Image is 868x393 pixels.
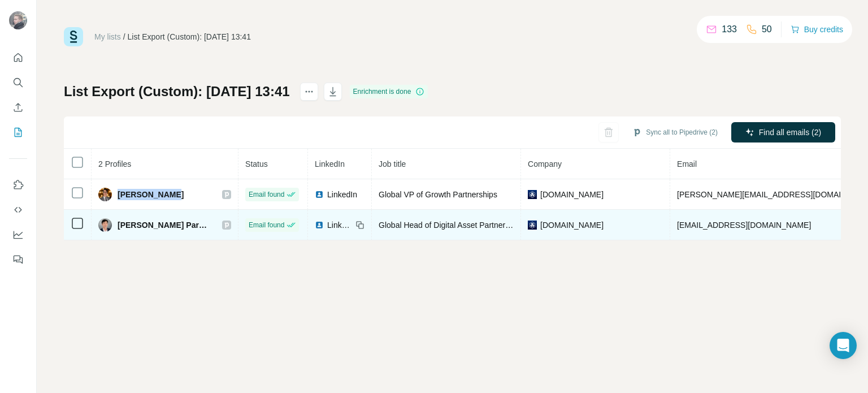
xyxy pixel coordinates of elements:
span: Status [245,159,268,169]
button: Use Surfe API [9,200,27,220]
img: Avatar [98,188,112,201]
img: company-logo [528,221,537,230]
span: [EMAIL_ADDRESS][DOMAIN_NAME] [677,221,811,230]
span: LinkedIn [315,159,345,169]
div: List Export (Custom): [DATE] 13:41 [128,31,251,42]
span: Global Head of Digital Asset Partnerships [379,221,524,230]
button: Quick start [9,47,27,68]
button: Feedback [9,249,27,270]
div: Open Intercom Messenger [830,332,857,359]
div: Enrichment is done [350,85,428,98]
span: 2 Profiles [98,159,131,169]
img: Avatar [98,218,112,232]
span: Global VP of Growth Partnerships [379,190,497,199]
button: Search [9,72,27,93]
img: company-logo [528,190,537,199]
span: Job title [379,159,406,169]
h1: List Export (Custom): [DATE] 13:41 [64,83,290,101]
button: Use Surfe on LinkedIn [9,175,27,195]
img: LinkedIn logo [315,221,324,230]
button: Enrich CSV [9,97,27,118]
a: My lists [94,32,121,41]
button: My lists [9,122,27,142]
img: Avatar [9,11,27,29]
span: [PERSON_NAME] Park, Esq. [118,219,211,231]
img: LinkedIn logo [315,190,324,199]
span: Email [677,159,697,169]
span: [DOMAIN_NAME] [540,219,604,231]
button: Buy credits [791,21,843,37]
li: / [123,31,125,42]
span: Find all emails (2) [759,127,821,138]
button: Sync all to Pipedrive (2) [624,124,726,141]
span: [DOMAIN_NAME] [540,189,604,200]
button: Find all emails (2) [731,122,835,142]
p: 133 [722,23,737,36]
button: Dashboard [9,224,27,245]
img: Surfe Logo [64,27,83,46]
span: Company [528,159,562,169]
span: LinkedIn [327,189,357,200]
button: actions [300,83,318,101]
span: Email found [249,220,284,230]
span: [PERSON_NAME] [118,189,184,200]
span: Email found [249,189,284,200]
span: LinkedIn [327,219,352,231]
p: 50 [762,23,772,36]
